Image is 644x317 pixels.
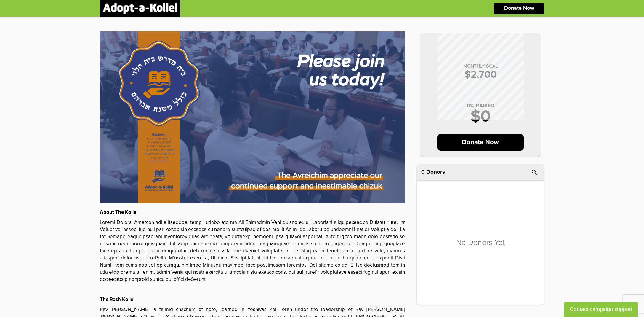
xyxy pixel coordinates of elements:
strong: About The Kollel [100,210,137,215]
p: Donate Now [504,6,534,11]
img: logonobg.png [103,3,177,14]
button: Contact campaign support [564,302,638,317]
img: hSLOaZEiFM.1NDQ4Pb0TM.jpg [100,31,405,203]
p: Loremi Dolorsi Ametcon adi elitseddoei temp i utlabo etd ma Ali Enimadmin Veni quisno ex ull Labo... [100,219,405,283]
i: search [531,169,538,176]
p: No Donors Yet [456,239,505,246]
p: MONTHLY GOAL [426,64,535,69]
strong: The Rosh Kollel [100,297,134,302]
p: $ [426,70,535,80]
span: 0 [421,169,425,175]
p: Donate Now [437,134,524,151]
p: Donors [426,169,445,175]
